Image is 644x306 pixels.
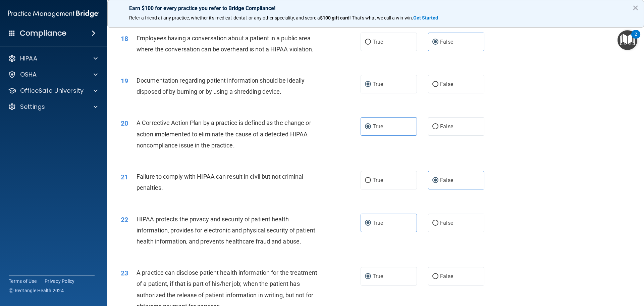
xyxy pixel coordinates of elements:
[440,220,453,226] span: False
[365,124,371,129] input: True
[440,123,453,130] span: False
[365,221,371,226] input: True
[9,278,37,285] a: Terms of Use
[8,7,99,20] img: PMB logo
[320,15,350,20] strong: $100 gift card
[121,35,128,43] span: 18
[45,278,75,285] a: Privacy Policy
[432,40,438,45] input: False
[137,35,314,53] span: Employees having a conversation about a patient in a public area where the conversation can be ov...
[20,54,37,62] p: HIPAA
[440,177,453,183] span: False
[432,178,438,183] input: False
[121,77,128,85] span: 19
[20,87,84,95] p: OfficeSafe University
[137,173,304,191] span: Failure to comply with HIPAA can result in civil but not criminal penalties.
[137,216,315,245] span: HIPAA protects the privacy and security of patient health information, provides for electronic an...
[432,221,438,226] input: False
[20,103,45,111] p: Settings
[373,220,383,226] span: True
[365,82,371,87] input: True
[20,71,37,79] p: OSHA
[121,269,128,277] span: 23
[20,29,66,38] h4: Compliance
[373,81,383,87] span: True
[365,274,371,279] input: True
[8,103,98,111] a: Settings
[635,34,637,43] div: 2
[440,81,453,87] span: False
[432,274,438,279] input: False
[121,119,128,127] span: 20
[365,40,371,45] input: True
[137,77,305,95] span: Documentation regarding patient information should be ideally disposed of by burning or by using ...
[121,216,128,224] span: 22
[632,2,639,13] button: Close
[9,287,64,294] span: Ⓒ Rectangle Health 2024
[432,82,438,87] input: False
[440,273,453,279] span: False
[121,173,128,181] span: 21
[413,15,438,20] strong: Get Started
[618,30,637,50] button: Open Resource Center, 2 new notifications
[413,15,439,20] a: Get Started
[440,39,453,45] span: False
[350,15,413,20] span: ! That's what we call a win-win.
[129,15,320,20] span: Refer a friend at any practice, whether it's medical, dental, or any other speciality, and score a
[8,54,98,62] a: HIPAA
[373,177,383,183] span: True
[373,273,383,279] span: True
[137,119,311,148] span: A Corrective Action Plan by a practice is defined as the change or action implemented to eliminat...
[432,124,438,129] input: False
[129,5,622,11] p: Earn $100 for every practice you refer to Bridge Compliance!
[365,178,371,183] input: True
[373,39,383,45] span: True
[8,71,98,79] a: OSHA
[8,87,98,95] a: OfficeSafe University
[373,123,383,130] span: True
